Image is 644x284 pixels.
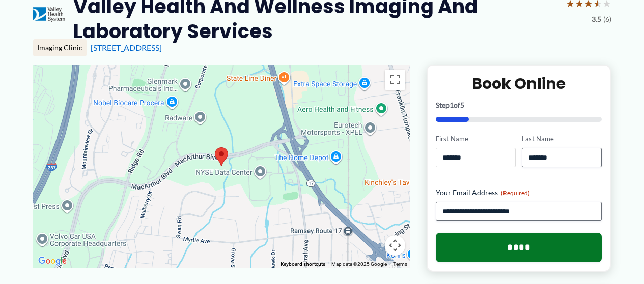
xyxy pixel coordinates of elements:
[522,134,602,144] label: Last Name
[592,13,601,26] span: 3.5
[91,43,162,52] a: [STREET_ADDRESS]
[33,39,87,56] div: Imaging Clinic
[385,235,405,256] button: Map camera controls
[450,101,454,109] span: 1
[331,261,387,267] span: Map data ©2025 Google
[385,70,405,90] button: Toggle fullscreen view
[281,261,325,268] button: Keyboard shortcuts
[501,189,530,197] span: (Required)
[436,74,602,93] h2: Book Online
[36,255,69,268] a: Open this area in Google Maps (opens a new window)
[603,13,611,26] span: (6)
[36,255,69,268] img: Google
[436,187,602,198] label: Your Email Address
[436,102,602,109] p: Step of
[460,101,464,109] span: 5
[393,261,407,267] a: Terms (opens in new tab)
[436,134,516,144] label: First Name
